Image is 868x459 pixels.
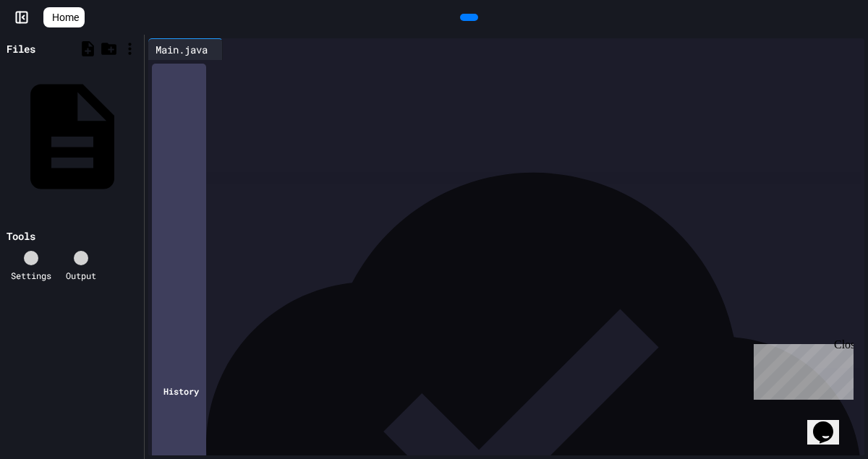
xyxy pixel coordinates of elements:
div: Main.java [148,42,215,57]
a: Home [43,7,85,27]
iframe: chat widget [748,338,854,400]
iframe: chat widget [807,401,854,445]
div: Chat with us now!Close [6,6,100,92]
div: Tools [7,228,35,244]
span: Home [52,10,79,25]
div: Files [7,41,35,56]
div: Main.java [148,38,223,60]
div: Output [66,269,96,282]
div: Settings [11,269,51,282]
